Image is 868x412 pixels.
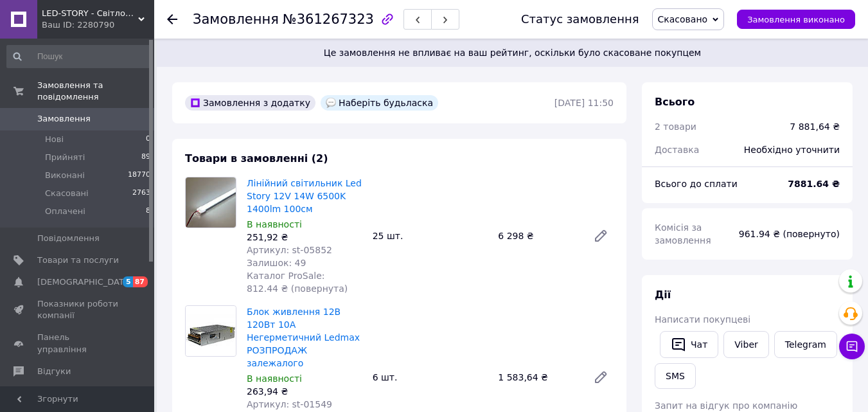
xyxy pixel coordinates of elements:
button: Замовлення виконано [737,10,855,29]
input: Пошук [6,45,152,68]
span: Показники роботи компанії [37,298,119,321]
time: [DATE] 11:50 [554,98,614,108]
div: 1 583,64 ₴ [493,368,583,386]
span: В наявності [247,373,302,384]
span: №361267323 [283,12,374,27]
img: :speech_balloon: [326,98,336,108]
span: Дії [655,289,671,301]
a: Редагувати [588,223,614,249]
div: Необхідно уточнити [736,136,847,164]
span: Панель управління [37,332,119,355]
span: Замовлення виконано [747,15,845,24]
div: 25 шт. [368,227,493,245]
span: 87 [133,276,148,287]
span: В наявності [247,219,302,229]
span: Комісія за замовлення [655,222,711,246]
span: 2 товари [655,121,696,132]
span: 0 [146,134,150,145]
a: Блок живлення 12В 120Вт 10А Негерметичний Ledmax РОЗПРОДАЖ залежалого [247,307,360,368]
div: 6 шт. [368,368,493,386]
div: Ваш ID: 2280790 [42,19,154,31]
a: Редагувати [588,364,614,390]
span: Доставка [655,145,699,155]
span: Залишок: 49 [247,258,306,268]
div: Статус замовлення [521,13,639,26]
span: Артикул: st-05852 [247,245,332,255]
span: Повідомлення [37,233,100,244]
div: Наберіть будьласка [321,95,438,111]
span: Артикул: st-01549 [247,399,332,409]
span: Оплачені [45,206,85,217]
span: 18770 [128,170,150,181]
span: Замовлення [193,12,279,27]
span: 2763 [132,188,150,199]
span: LED-STORY - Світлодіодне освітлення для будь-яких цілей [42,8,138,19]
button: Чат [660,331,718,358]
span: Прийняті [45,152,85,163]
b: 7881.64 ₴ [788,179,840,189]
span: 961.94 ₴ (повернуто) [739,229,840,239]
span: Всього до сплати [655,179,738,189]
span: Це замовлення не впливає на ваш рейтинг, оскільки було скасоване покупцем [172,46,853,59]
span: 5 [123,276,133,287]
span: Товари та послуги [37,255,119,266]
div: Повернутися назад [167,13,177,26]
img: Блок живлення 12В 120Вт 10А Негерметичний Ledmax РОЗПРОДАЖ залежалого [186,306,236,356]
span: Написати покупцеві [655,314,750,325]
button: SMS [655,363,696,389]
span: Запит на відгук про компанію [655,400,797,411]
a: Лінійний світильник Led Story 12V 14W 6500K 1400lm 100см [247,178,362,214]
span: Всього [655,96,695,108]
a: Viber [723,331,768,358]
span: Відгуки [37,366,71,377]
div: 6 298 ₴ [493,227,583,245]
span: 89 [141,152,150,163]
img: Лінійний світильник Led Story 12V 14W 6500K 1400lm 100см [186,177,236,228]
span: Замовлення та повідомлення [37,80,154,103]
button: Чат з покупцем [839,334,865,359]
div: Замовлення з додатку [185,95,315,111]
div: 251,92 ₴ [247,231,362,244]
span: Товари в замовленні (2) [185,152,328,165]
span: Виконані [45,170,85,181]
div: 263,94 ₴ [247,385,362,398]
span: [DEMOGRAPHIC_DATA] [37,276,132,288]
span: Замовлення [37,113,91,125]
span: 8 [146,206,150,217]
span: Каталог ProSale: 812.44 ₴ (повернута) [247,271,348,294]
span: Нові [45,134,64,145]
span: Скасовані [45,188,89,199]
span: Скасовано [658,14,708,24]
a: Telegram [774,331,837,358]
div: 7 881,64 ₴ [790,120,840,133]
